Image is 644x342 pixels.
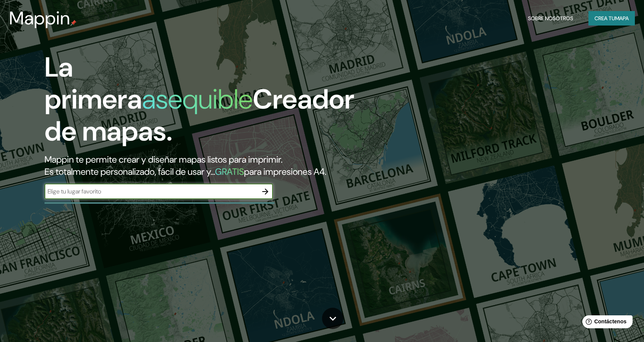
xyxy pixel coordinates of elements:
[9,6,70,30] font: Mappin
[615,15,629,22] font: mapa
[45,153,282,165] font: Mappin te permite crear y diseñar mapas listos para imprimir.
[45,50,142,117] font: La primera
[525,11,576,26] button: Sobre nosotros
[595,15,615,22] font: Crea tu
[576,312,636,334] iframe: Lanzador de widgets de ayuda
[45,187,258,196] input: Elige tu lugar favorito
[588,11,635,26] button: Crea tumapa
[45,82,354,149] font: Creador de mapas.
[70,20,77,26] img: pin de mapeo
[215,166,244,177] font: GRATIS
[45,166,215,177] font: Es totalmente personalizado, fácil de usar y...
[142,82,253,117] font: asequible
[528,15,573,22] font: Sobre nosotros
[244,166,326,177] font: para impresiones A4.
